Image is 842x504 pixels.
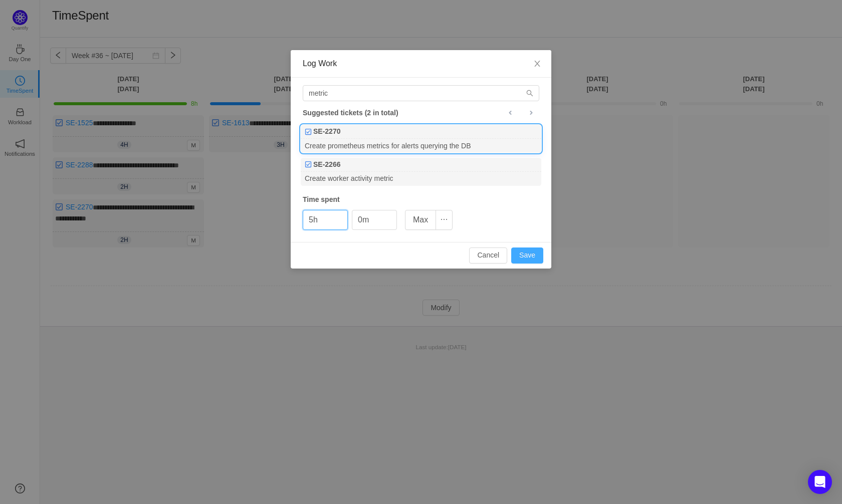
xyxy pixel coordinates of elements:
div: Open Intercom Messenger [808,470,832,494]
button: Save [511,247,543,264]
img: 10318 [305,128,312,135]
button: Cancel [469,247,507,264]
div: Create prometheus metrics for alerts querying the DB [301,139,541,152]
i: icon: search [526,90,533,97]
div: Create worker activity metric [301,172,541,185]
div: Log Work [303,58,539,69]
button: icon: ellipsis [436,210,453,230]
img: 10318 [305,161,312,168]
div: Time spent [303,194,539,205]
i: icon: close [533,60,541,68]
b: SE-2266 [313,159,340,170]
button: Close [523,50,551,78]
button: Max [405,210,436,230]
input: Search [303,85,539,101]
div: Suggested tickets (2 in total) [303,106,539,119]
b: SE-2270 [313,126,340,137]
